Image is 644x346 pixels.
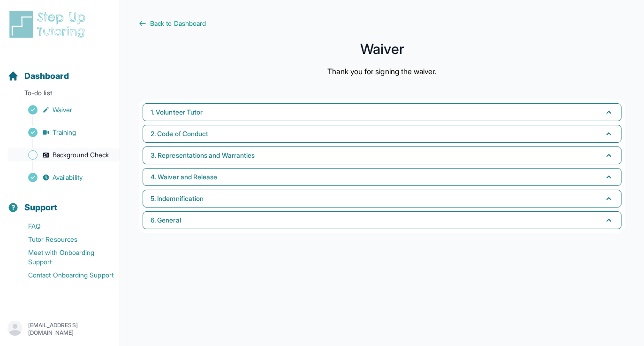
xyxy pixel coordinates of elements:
button: 4. Waiver and Release [143,168,621,186]
button: 6. General [143,211,621,229]
a: Training [8,126,120,139]
span: Support [24,201,58,214]
button: 1. Volunteer Tutor [143,103,621,121]
a: Availability [8,171,120,184]
p: Thank you for signing the waiver. [327,66,436,77]
span: Dashboard [24,69,69,83]
a: Background Check [8,148,120,161]
span: 2. Code of Conduct [151,129,208,138]
button: 3. Representations and Warranties [143,146,621,164]
a: Meet with Onboarding Support [8,246,120,269]
a: Dashboard [8,69,69,83]
button: Support [4,186,116,218]
span: 4. Waiver and Release [151,172,217,182]
h1: Waiver [139,43,625,54]
p: [EMAIL_ADDRESS][DOMAIN_NAME] [28,322,112,337]
a: Tutor Resources [8,233,120,246]
a: Waiver [8,103,120,116]
button: 5. Indemnification [143,190,621,208]
span: Training [53,128,76,137]
button: [EMAIL_ADDRESS][DOMAIN_NAME] [8,321,112,338]
a: Back to Dashboard [139,19,625,28]
span: Background Check [53,150,109,160]
span: 6. General [151,215,181,225]
span: Back to Dashboard [150,19,206,28]
span: Waiver [53,105,72,115]
a: FAQ [8,220,120,233]
span: Availability [53,173,83,182]
a: Contact Onboarding Support [8,269,120,282]
span: 1. Volunteer Tutor [151,108,203,117]
span: 5. Indemnification [151,194,204,203]
button: Dashboard [4,54,116,86]
p: To-do list [4,88,116,101]
span: 3. Representations and Warranties [151,151,255,160]
img: logo [8,9,91,39]
button: 2. Code of Conduct [143,125,621,143]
